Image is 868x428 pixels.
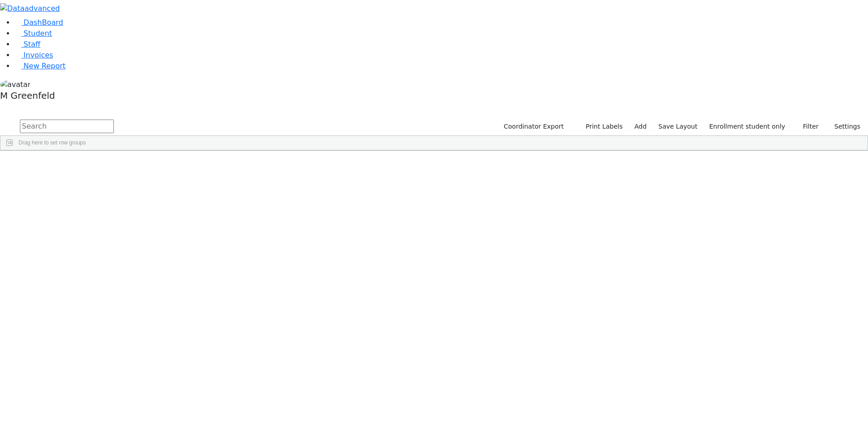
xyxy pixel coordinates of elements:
[24,51,53,59] span: Invoices
[24,62,66,70] span: New Report
[24,40,40,48] span: Staff
[14,51,53,59] a: Invoices
[630,120,651,134] a: Add
[14,29,52,38] a: Student
[791,120,823,134] button: Filter
[19,139,86,146] span: Drag here to set row groups
[14,40,40,48] a: Staff
[14,18,63,27] a: DashBoard
[654,120,701,134] button: Save Layout
[14,62,66,70] a: New Report
[20,120,114,133] input: Search
[705,120,789,134] label: Enrollment student only
[24,18,63,27] span: DashBoard
[575,120,627,134] button: Print Labels
[498,120,568,134] button: Coordinator Export
[823,120,864,134] button: Settings
[24,29,52,38] span: Student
